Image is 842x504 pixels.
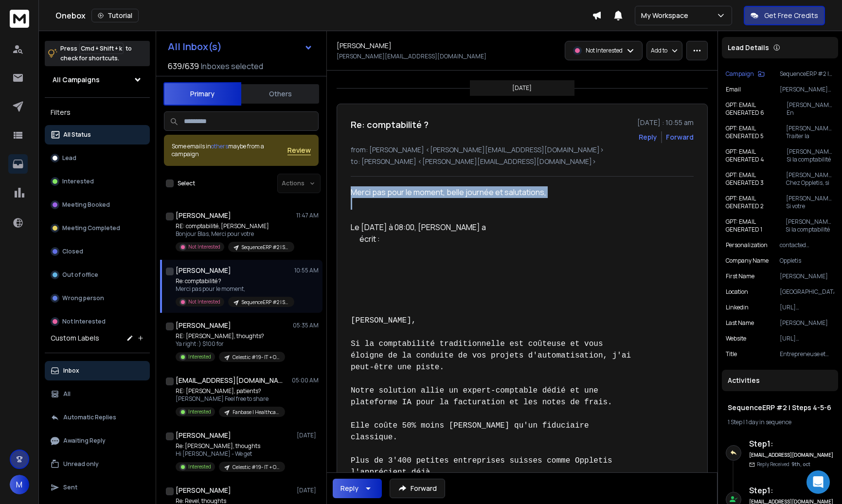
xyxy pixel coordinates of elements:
[641,11,692,20] p: My Workspace
[45,265,150,285] button: Out of office
[10,475,29,494] button: M
[176,450,285,458] p: Hi [PERSON_NAME] - We get
[726,304,749,311] p: linkedin
[340,484,358,493] div: Reply
[726,195,786,210] p: GPT: EMAIL GENERATED 2
[744,6,825,25] button: Get Free Credits
[333,479,382,498] button: Reply
[45,312,150,331] button: Not Interested
[176,442,285,450] p: Re: [PERSON_NAME], thoughts
[297,486,319,494] p: [DATE]
[63,460,99,468] p: Unread only
[786,171,834,187] p: [PERSON_NAME], Chez Oppletis, si la comptabilité traditionnelle est lente, coûteuse et détourne d...
[746,418,791,426] span: 1 day in sequence
[60,44,132,63] p: Press to check for shortcuts.
[233,464,279,471] p: Celestic #19- IT + Old School | [GEOGRAPHIC_DATA] | PERFORMANCE | AI CAMPAIGN
[787,101,834,117] p: [PERSON_NAME], En [PERSON_NAME] qu’entrepreneuse, peut-être que la comptabilité traditionnelle es...
[806,470,830,494] div: Open Intercom Messenger
[45,408,150,427] button: Automatic Replies
[163,82,241,106] button: Primary
[188,298,220,306] p: Not Interested
[726,288,748,296] p: location
[91,9,139,22] button: Tutorial
[62,271,98,279] p: Out of office
[176,376,283,385] h1: [EMAIL_ADDRESS][DOMAIN_NAME]
[780,86,834,93] p: [PERSON_NAME][EMAIL_ADDRESS][DOMAIN_NAME]
[726,218,786,234] p: GPT: EMAIL GENERATED 1
[176,211,231,220] h1: [PERSON_NAME]
[351,157,694,166] p: to: [PERSON_NAME] <[PERSON_NAME][EMAIL_ADDRESS][DOMAIN_NAME]>
[176,431,231,440] h1: [PERSON_NAME]
[749,438,834,450] h6: Step 1 :
[722,370,838,391] div: Activities
[786,195,834,210] p: [PERSON_NAME], Si votre comptabilité chez Oppletis prend trop de temps et coûte cher, vous n'êtes...
[79,43,124,54] span: Cmd + Shift + k
[749,485,834,496] h6: Step 1 :
[45,218,150,238] button: Meeting Completed
[726,241,768,249] p: Personalization
[233,354,279,361] p: Celestic #19- IT + Old School | [GEOGRAPHIC_DATA] | PERFORMANCE | AI CAMPAIGN
[45,148,150,168] button: Lead
[728,418,742,426] span: 1 Step
[337,41,392,51] h1: [PERSON_NAME]
[651,47,667,54] p: Add to
[45,242,150,261] button: Closed
[45,361,150,380] button: Inbox
[176,285,292,293] p: Merci pas pour le moment,
[726,335,746,342] p: website
[160,37,321,56] button: All Inbox(s)
[45,106,150,119] h3: Filters
[63,437,106,445] p: Awaiting Reply
[242,299,288,306] p: SequenceERP #2 | Steps 4-5-6
[63,367,79,375] p: Inbox
[63,390,71,398] p: All
[233,409,279,416] p: Fanbase | Healthcare | AI
[55,9,592,22] div: Onebox
[176,222,292,230] p: RE: comptabilité, [PERSON_NAME]
[188,243,220,251] p: Not Interested
[45,478,150,497] button: Sent
[63,414,116,421] p: Automatic Replies
[390,479,445,498] button: Forward
[242,244,288,251] p: SequenceERP #2 | Steps 4-5-6
[176,395,285,403] p: [PERSON_NAME] Feel free to share
[287,145,311,155] button: Review
[764,11,818,20] p: Get Free Credits
[757,461,810,468] p: Reply Received
[512,84,532,92] p: [DATE]
[726,171,786,187] p: GPT: EMAIL GENERATED 3
[45,70,150,90] button: All Campaigns
[62,224,120,232] p: Meeting Completed
[586,47,623,54] p: Not Interested
[62,154,76,162] p: Lead
[726,272,754,280] p: First Name
[188,408,211,415] p: Interested
[178,180,195,187] label: Select
[637,118,694,127] p: [DATE] : 10:55 am
[176,277,292,285] p: Re: comptabilité ?
[728,403,832,413] h1: SequenceERP #2 | Steps 4-5-6
[45,172,150,191] button: Interested
[172,143,287,158] div: Some emails in maybe from a campaign
[780,70,834,78] p: SequenceERP #2 | Steps 4-5-6
[728,43,769,53] p: Lead Details
[297,432,319,439] p: [DATE]
[639,132,657,142] button: Reply
[726,319,754,327] p: Last Name
[211,142,228,150] span: others
[63,484,77,491] p: Sent
[351,145,694,155] p: from: [PERSON_NAME] <[PERSON_NAME][EMAIL_ADDRESS][DOMAIN_NAME]>
[726,70,765,78] button: Campaign
[176,321,231,330] h1: [PERSON_NAME]
[337,53,486,60] p: [PERSON_NAME][EMAIL_ADDRESS][DOMAIN_NAME]
[787,148,834,163] p: [PERSON_NAME], Si la comptabilité traditionnelle est coûteuse et vous éloigne de la conduite de v...
[201,60,263,72] h3: Inboxes selected
[351,221,635,268] div: Le [DATE] à 08:00, [PERSON_NAME] a écrit :
[45,288,150,308] button: Wrong person
[351,118,429,131] h1: Re: comptabilité ?
[726,148,787,163] p: GPT: EMAIL GENERATED 4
